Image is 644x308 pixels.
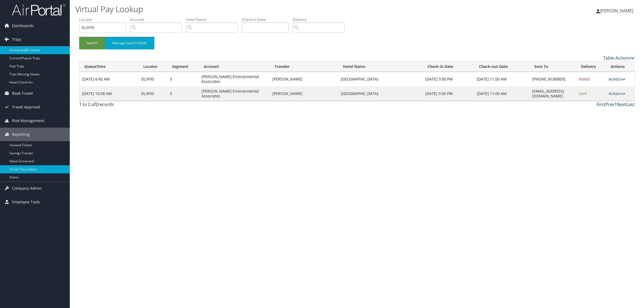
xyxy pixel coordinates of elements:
[270,72,338,86] td: [PERSON_NAME]
[79,86,138,101] td: [DATE] 10:38 AM
[75,3,451,15] h1: Virtual Pay Lookup
[597,101,605,107] a: First
[79,37,105,49] button: Search
[270,61,338,72] th: Traveler: activate to sort column ascending
[338,61,423,72] th: Hotel Name: activate to sort column ascending
[605,101,614,107] a: Prev
[474,72,529,86] td: [DATE] 11:00 AM
[130,17,186,22] label: Account
[614,101,617,107] a: 1
[12,114,44,127] span: Risk Management
[199,86,270,101] td: [PERSON_NAME] Environmental Associates
[338,86,423,101] td: [GEOGRAPHIC_DATA]
[609,91,625,96] a: Actions
[79,17,130,22] label: Locator
[529,72,576,86] td: [PHONE_NUMBER]
[167,86,199,101] td: 3
[579,91,587,96] span: Sent
[423,86,474,101] td: [DATE] 3:00 PM
[423,72,474,86] td: [DATE] 3:00 PM
[12,100,40,114] span: Travel Approval
[242,17,293,22] label: Check-in Date
[12,3,65,16] img: airportal-logo.png
[606,61,634,72] th: Actions
[12,33,21,46] span: Trips
[579,76,590,82] span: Failed
[617,101,626,107] a: Next
[79,61,138,72] th: QueueTime: activate to sort column ascending
[138,72,167,86] td: DL3F95
[603,55,635,61] a: Table Actions
[199,72,270,86] td: [PERSON_NAME] Environmental Associates
[596,3,639,19] a: [PERSON_NAME]
[138,86,167,101] td: DL3F95
[12,182,42,195] span: Company Admin
[186,17,242,22] label: Hotel Name
[600,8,633,14] span: [PERSON_NAME]
[529,61,576,72] th: Sent To: activate to sort column ascending
[609,76,625,82] a: Actions
[199,61,270,72] th: Account: activate to sort column ascending
[474,61,529,72] th: Check-out Date: activate to sort column ascending
[423,61,474,72] th: Check-in Date: activate to sort column ascending
[96,101,98,107] span: 2
[12,19,34,32] span: Dashboards
[167,72,199,86] td: 3
[12,87,33,100] span: Book Travel
[79,101,212,110] div: 1 to 2 of records
[474,86,529,101] td: [DATE] 11:00 AM
[270,86,338,101] td: [PERSON_NAME]
[626,101,635,107] a: Last
[105,37,154,49] button: Manage Search Fields
[529,86,576,101] td: [EMAIL_ADDRESS][DOMAIN_NAME]
[79,72,138,86] td: [DATE] 6:45 AM
[138,61,167,72] th: Locator: activate to sort column ascending
[338,72,423,86] td: [GEOGRAPHIC_DATA]
[12,195,40,209] span: Employee Tools
[576,61,606,72] th: Delivery: activate to sort column ascending
[293,17,349,22] label: Delivery
[167,61,199,72] th: Segment: activate to sort column ascending
[12,128,30,141] span: Reporting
